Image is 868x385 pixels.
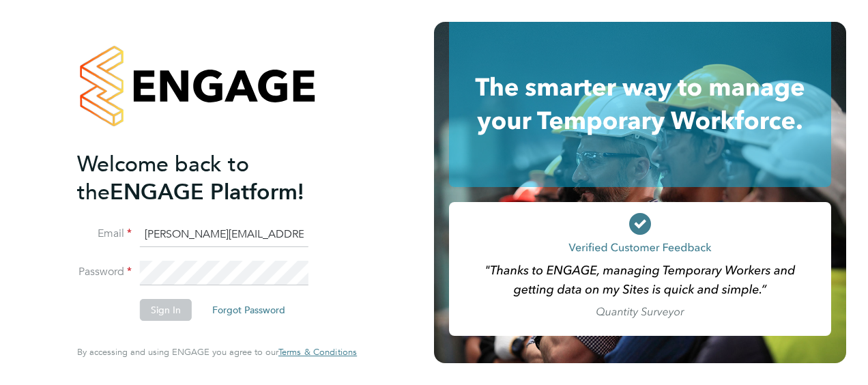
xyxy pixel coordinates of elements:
[77,151,249,205] span: Welcome back to the
[201,299,296,321] button: Forgot Password
[77,346,357,358] span: By accessing and using ENGAGE you agree to our
[77,265,132,279] label: Password
[140,223,308,247] input: Enter your work email...
[278,347,357,358] a: Terms & Conditions
[140,299,192,321] button: Sign In
[278,346,357,358] span: Terms & Conditions
[77,227,132,241] label: Email
[77,150,343,206] h2: ENGAGE Platform!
